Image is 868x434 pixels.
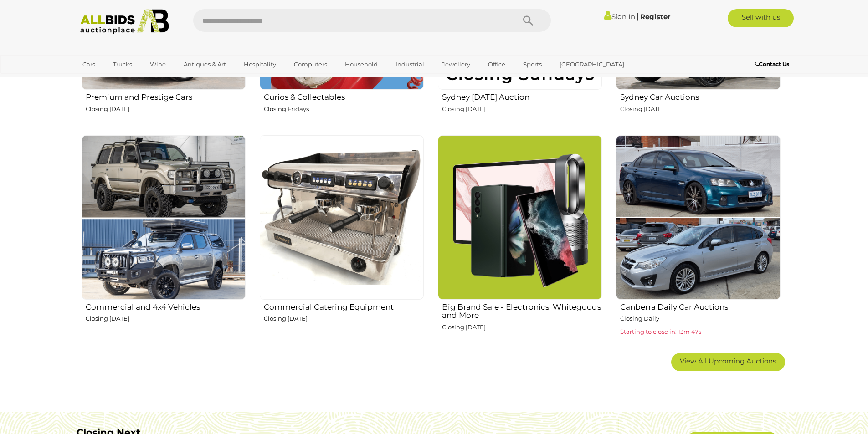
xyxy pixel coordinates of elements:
a: Jewellery [436,57,476,72]
h2: Curios & Collectables [264,91,424,102]
a: Canberra Daily Car Auctions Closing Daily Starting to close in: 13m 47s [616,135,780,346]
a: Commercial Catering Equipment Closing [DATE] [259,135,424,346]
img: Commercial Catering Equipment [260,135,424,299]
p: Closing [DATE] [264,313,424,324]
a: Trucks [107,57,138,72]
p: Closing [DATE] [620,104,780,114]
p: Closing [DATE] [86,104,246,114]
a: Register [640,12,670,21]
a: Computers [288,57,333,72]
h2: Sydney [DATE] Auction [442,91,602,102]
p: Closing [DATE] [442,104,602,114]
a: Household [339,57,384,72]
a: Wine [144,57,172,72]
span: Starting to close in: 13m 47s [620,328,701,335]
a: Sell with us [728,9,794,27]
h2: Commercial Catering Equipment [264,301,424,311]
img: Allbids.com.au [75,9,174,34]
p: Closing [DATE] [86,313,246,324]
a: Commercial and 4x4 Vehicles Closing [DATE] [81,135,246,346]
a: View All Upcoming Auctions [671,353,785,371]
span: | [637,11,639,21]
img: Big Brand Sale - Electronics, Whitegoods and More [438,135,602,299]
a: Antiques & Art [178,57,232,72]
h2: Big Brand Sale - Electronics, Whitegoods and More [442,301,602,320]
h2: Premium and Prestige Cars [86,91,246,102]
a: Industrial [390,57,430,72]
a: Sports [517,57,548,72]
p: Closing Fridays [264,104,424,114]
h2: Sydney Car Auctions [620,91,780,102]
p: Closing Daily [620,313,780,324]
a: Hospitality [238,57,282,72]
b: Contact Us [755,61,789,67]
h2: Canberra Daily Car Auctions [620,301,780,311]
a: Cars [77,57,101,72]
span: View All Upcoming Auctions [680,357,776,365]
a: Big Brand Sale - Electronics, Whitegoods and More Closing [DATE] [437,135,602,346]
a: Contact Us [755,59,791,69]
button: Search [505,9,551,32]
img: Commercial and 4x4 Vehicles [82,135,246,299]
img: Canberra Daily Car Auctions [616,135,780,299]
p: Closing [DATE] [442,322,602,332]
a: [GEOGRAPHIC_DATA] [554,57,630,72]
h2: Commercial and 4x4 Vehicles [86,301,246,311]
a: Office [482,57,511,72]
a: Sign In [604,12,635,21]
